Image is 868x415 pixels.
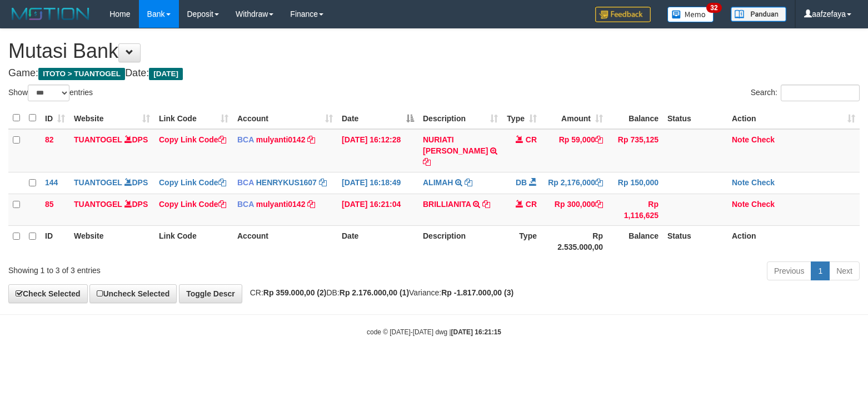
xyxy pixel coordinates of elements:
a: Copy Link Code [159,200,226,209]
img: Button%20Memo.svg [667,7,714,22]
input: Search: [781,85,860,101]
span: CR [526,135,537,144]
a: Note [732,135,749,144]
a: Copy Link Code [159,178,226,187]
a: Copy HENRYKUS1607 to clipboard [319,178,327,187]
th: Type [502,225,541,257]
a: 1 [811,261,830,280]
a: Copy NURIATI GANS to clipboard [423,157,431,166]
td: DPS [69,194,154,225]
span: BCA [237,135,254,144]
th: Action [727,225,860,257]
span: BCA [237,178,254,187]
a: Copy Rp 300,000 to clipboard [595,200,603,209]
th: Link Code [154,225,233,257]
th: Action: activate to sort column ascending [727,107,860,129]
a: mulyanti0142 [256,135,306,144]
td: Rp 1,116,625 [607,194,663,225]
a: Copy Rp 59,000 to clipboard [595,135,603,144]
td: Rp 2,176,000 [541,172,607,194]
strong: [DATE] 16:21:15 [451,328,501,336]
span: 32 [706,3,721,13]
span: 144 [45,178,58,187]
a: HENRYKUS1607 [256,178,317,187]
a: Copy mulyanti0142 to clipboard [307,200,315,209]
strong: Rp 2.176.000,00 (1) [340,288,409,297]
td: Rp 150,000 [607,172,663,194]
h4: Game: Date: [8,68,860,79]
img: MOTION_logo.png [8,6,93,22]
a: Next [829,261,860,280]
th: Website [69,225,154,257]
th: Amount: activate to sort column ascending [541,107,607,129]
th: Date: activate to sort column descending [337,107,418,129]
a: ALIMAH [423,178,453,187]
a: Toggle Descr [179,284,242,303]
span: BCA [237,200,254,209]
a: Copy mulyanti0142 to clipboard [307,135,315,144]
span: CR: DB: Variance: [245,288,513,297]
td: [DATE] 16:12:28 [337,129,418,172]
a: TUANTOGEL [74,135,122,144]
td: Rp 59,000 [541,129,607,172]
a: NURIATI [PERSON_NAME] [423,135,488,155]
th: Balance [607,107,663,129]
a: Previous [767,261,811,280]
td: DPS [69,172,154,194]
span: 82 [45,135,54,144]
a: Note [732,200,749,209]
a: Check [751,135,775,144]
th: Status [663,225,727,257]
a: TUANTOGEL [74,200,122,209]
a: Copy Rp 2,176,000 to clipboard [595,178,603,187]
span: [DATE] [149,68,183,80]
span: CR [526,200,537,209]
a: Check [751,178,775,187]
th: Balance [607,225,663,257]
strong: Rp -1.817.000,00 (3) [441,288,513,297]
span: ITOTO > TUANTOGEL [38,68,125,80]
th: Account: activate to sort column ascending [233,107,337,129]
th: Rp 2.535.000,00 [541,225,607,257]
th: Description: activate to sort column ascending [418,107,502,129]
a: TUANTOGEL [74,178,122,187]
div: Showing 1 to 3 of 3 entries [8,260,353,276]
small: code © [DATE]-[DATE] dwg | [367,328,501,336]
a: Uncheck Selected [89,284,177,303]
th: Type: activate to sort column ascending [502,107,541,129]
a: Copy ALIMAH to clipboard [465,178,472,187]
a: Copy Link Code [159,135,226,144]
a: Copy BRILLIANITA to clipboard [482,200,490,209]
img: Feedback.jpg [595,7,651,22]
span: DB [516,178,527,187]
th: ID: activate to sort column ascending [41,107,69,129]
td: Rp 300,000 [541,194,607,225]
th: ID [41,225,69,257]
label: Show entries [8,85,93,101]
td: Rp 735,125 [607,129,663,172]
td: [DATE] 16:21:04 [337,194,418,225]
td: DPS [69,129,154,172]
img: panduan.png [731,7,786,22]
th: Date [337,225,418,257]
a: Check Selected [8,284,88,303]
strong: Rp 359.000,00 (2) [263,288,327,297]
th: Account [233,225,337,257]
th: Status [663,107,727,129]
th: Description [418,225,502,257]
a: Check [751,200,775,209]
span: 85 [45,200,54,209]
th: Link Code: activate to sort column ascending [154,107,233,129]
select: Showentries [28,85,69,101]
a: BRILLIANITA [423,200,471,209]
a: mulyanti0142 [256,200,306,209]
th: Website: activate to sort column ascending [69,107,154,129]
td: [DATE] 16:18:49 [337,172,418,194]
label: Search: [751,85,860,101]
a: Note [732,178,749,187]
h1: Mutasi Bank [8,40,860,62]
